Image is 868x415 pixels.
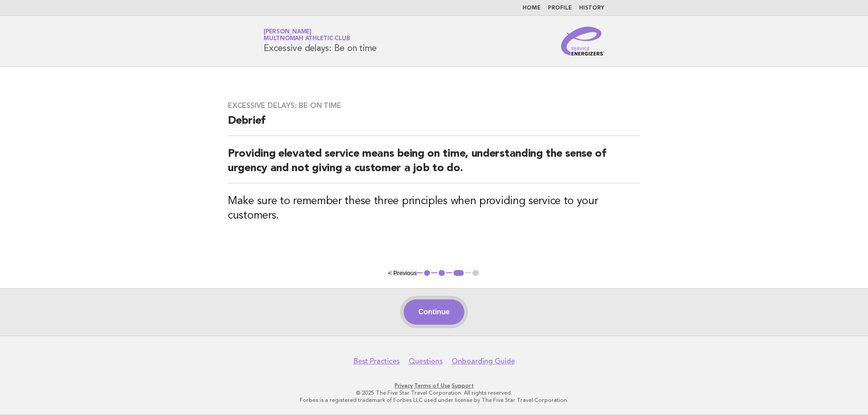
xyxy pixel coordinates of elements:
button: 3 [452,269,465,278]
button: 2 [437,269,446,278]
a: Profile [548,5,572,11]
a: Onboarding Guide [452,357,515,366]
p: · · [157,382,711,389]
h1: Excessive delays: Be on time [264,29,377,53]
a: [PERSON_NAME]Multnomah Athletic Club [264,29,350,42]
h3: Excessive delays: Be on time [228,101,640,110]
span: Multnomah Athletic Club [264,36,350,42]
a: Privacy [395,382,413,389]
a: Best Practices [354,357,400,366]
button: < Previous [388,270,416,276]
button: 1 [423,269,432,278]
a: Support [452,382,474,389]
img: Service Energizers [561,27,604,56]
h2: Providing elevated service means being on time, understanding the sense of urgency and not giving... [228,147,640,183]
p: © 2025 The Five Star Travel Corporation. All rights reserved. [157,389,711,396]
button: Continue [404,299,464,325]
h2: Debrief [228,114,640,136]
a: History [579,5,604,11]
a: Terms of Use [414,382,450,389]
a: Home [523,5,541,11]
a: Questions [409,357,443,366]
p: Forbes is a registered trademark of Forbes LLC used under license by The Five Star Travel Corpora... [157,396,711,404]
h3: Make sure to remember these three principles when providing service to your customers. [228,194,640,223]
